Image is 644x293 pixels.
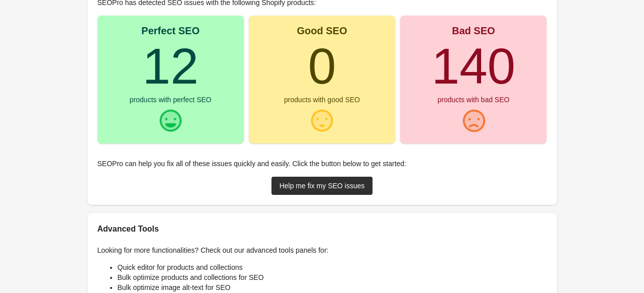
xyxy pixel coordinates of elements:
[98,159,547,169] p: SEOPro can help you fix all of these issues quickly and easily. Click the button below to get sta...
[118,272,547,282] li: Bulk optimize products and collections for SEO
[437,96,509,103] div: products with bad SEO
[284,96,360,103] div: products with good SEO
[271,177,373,195] a: Help me fix my SEO issues
[452,26,495,36] div: Bad SEO
[308,38,336,94] turbo-frame: 0
[130,96,212,103] div: products with perfect SEO
[431,38,515,94] turbo-frame: 140
[143,38,199,94] turbo-frame: 12
[280,182,365,190] div: Help me fix my SEO issues
[141,26,200,36] div: Perfect SEO
[118,282,547,292] li: Bulk optimize image alt-text for SEO
[118,262,547,272] li: Quick editor for products and collections
[98,223,547,235] h2: Advanced Tools
[297,26,347,36] div: Good SEO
